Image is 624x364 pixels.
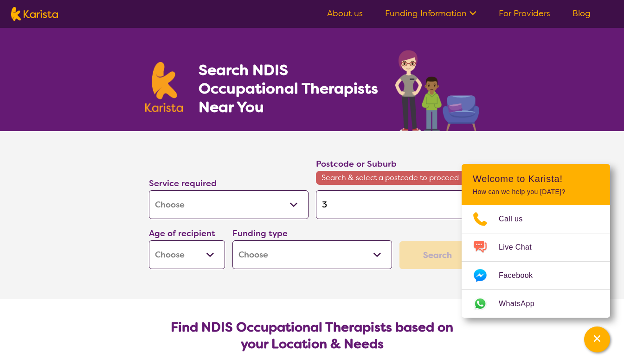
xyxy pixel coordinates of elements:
h2: Welcome to Karista! [473,173,599,184]
h2: Find NDIS Occupational Therapists based on your Location & Needs [156,319,468,352]
ul: Choose channel [462,205,610,318]
img: Karista logo [11,7,58,21]
p: How can we help you [DATE]? [473,188,599,196]
a: Web link opens in a new tab. [462,290,610,318]
a: About us [327,8,363,19]
span: Search & select a postcode to proceed [316,171,476,185]
a: Blog [573,8,591,19]
a: Funding Information [385,8,476,19]
span: WhatsApp [499,297,546,311]
button: Channel Menu [584,326,610,352]
a: For Providers [499,8,550,19]
img: Karista logo [145,62,183,112]
label: Age of recipient [149,228,215,239]
span: Facebook [499,269,544,282]
img: occupational-therapy [395,50,479,131]
div: Channel Menu [462,164,610,318]
label: Funding type [232,228,288,239]
label: Service required [149,178,217,189]
input: Type [316,190,476,219]
span: Live Chat [499,240,543,254]
label: Postcode or Suburb [316,158,397,169]
h1: Search NDIS Occupational Therapists Near You [199,61,379,116]
span: Call us [499,212,534,226]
